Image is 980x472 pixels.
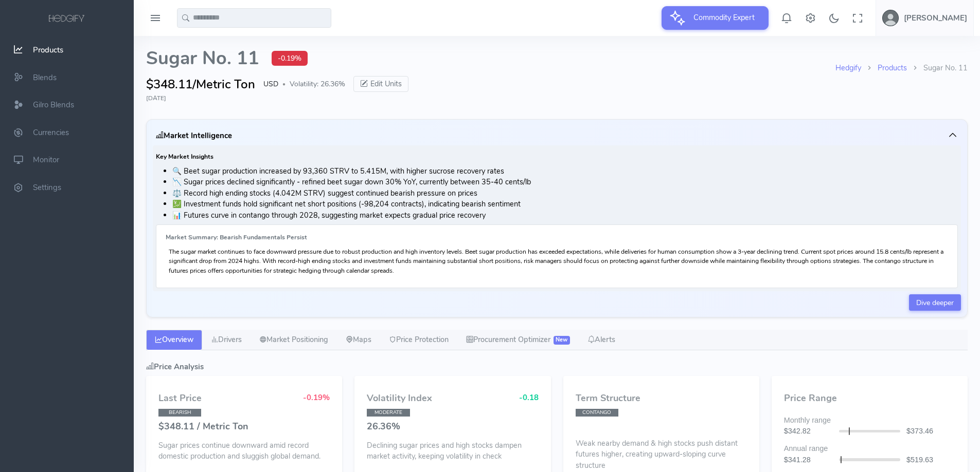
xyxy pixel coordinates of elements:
li: ⚖️ Record high ending stocks (4.042M STRV) suggest continued bearish pressure on prices [172,188,958,199]
div: [DATE] [146,93,968,103]
span: Blends [33,72,57,83]
span: Monitor [33,155,59,165]
a: Products [878,63,907,73]
span: New [554,336,570,344]
a: Price Protection [380,330,457,350]
h4: Last Price [158,393,202,404]
h4: Volatility Index [367,393,432,404]
a: Hedgify [835,63,861,73]
span: $348.11/Metric Ton [146,75,255,93]
span: Gilro Blends [33,100,74,110]
a: Commodity Expert [662,12,769,23]
a: Dive deeper [909,294,961,311]
span: BEARISH [158,409,201,417]
span: Settings [33,182,61,193]
h6: Key Market Insights [156,154,958,160]
img: logo [47,13,87,25]
h6: Market Summary: Bearish Fundamentals Persist [166,234,948,241]
div: $519.63 [900,455,961,466]
li: 🔍 Beet sugar production increased by 93,360 STRV to 5.415M, with higher sucrose recovery rates [172,166,958,177]
li: 📊 Futures curve in contango through 2028, suggesting market expects gradual price recovery [172,210,958,221]
p: Sugar prices continue downward amid record domestic production and sluggish global demand. [158,440,330,462]
a: Alerts [579,330,624,350]
h5: Market Intelligence [156,131,232,140]
li: 💹 Investment funds hold significant net short positions (-98,204 contracts), indicating bearish s... [172,199,958,210]
button: Market Intelligence [153,126,961,145]
div: $373.46 [900,426,961,437]
p: Weak nearby demand & high stocks push distant futures higher, creating upward-sloping curve struc... [576,435,747,471]
a: Drivers [202,330,251,350]
p: Declining sugar prices and high stocks dampen market activity, keeping volatility in check [367,440,538,462]
span: Commodity Expert [687,6,761,29]
span: ● [282,82,286,87]
a: Overview [146,330,202,350]
li: Sugar No. 11 [907,63,968,74]
h5: Price Analysis [146,363,968,371]
div: $342.82 [778,426,839,437]
h4: Price Range [784,393,955,404]
a: Maps [337,330,380,350]
div: Annual range [778,443,961,455]
span: CONTANGO [576,409,618,417]
a: Procurement Optimizer [457,330,579,350]
span: MODERATE [367,409,409,417]
span: -0.19% [272,51,308,66]
span: USD [263,79,278,89]
button: Commodity Expert [662,6,769,30]
div: Monthly range [778,415,961,426]
img: user-image [882,10,899,26]
span: Products [33,45,63,55]
span: Sugar No. 11 [146,48,259,69]
h4: Term Structure [576,393,747,404]
h5: [PERSON_NAME] [904,14,967,22]
span: Volatility: 26.36% [290,79,345,89]
button: Edit Units [353,76,408,92]
p: The sugar market continues to face downward pressure due to robust production and high inventory ... [169,247,945,275]
h4: 26.36% [367,422,538,432]
a: Market Positioning [251,330,337,350]
h4: $348.11 / Metric Ton [158,422,330,432]
div: $341.28 [778,455,839,466]
span: Currencies [33,127,69,138]
span: -0.18 [519,392,539,403]
li: 📉 Sugar prices declined significantly - refined beet sugar down 30% YoY, currently between 35-40 ... [172,177,958,188]
span: -0.19% [303,392,330,403]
